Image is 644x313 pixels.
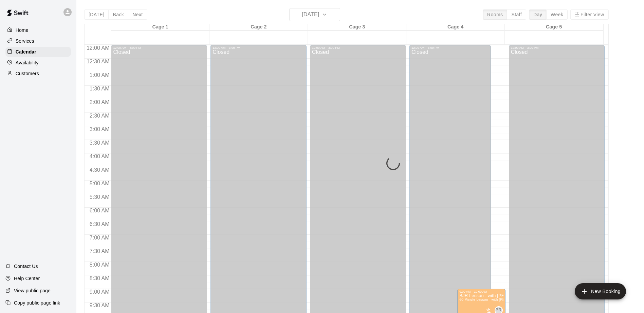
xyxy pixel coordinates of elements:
[88,140,111,146] span: 3:30 AM
[111,24,209,30] div: Cage 1
[505,24,603,30] div: Cage 5
[459,290,503,293] div: 9:00 AM – 10:00 AM
[88,275,111,281] span: 8:30 AM
[411,46,489,49] div: 12:00 AM – 3:00 PM
[5,36,71,46] a: Services
[88,248,111,254] span: 7:30 AM
[88,99,111,105] span: 2:00 AM
[88,126,111,132] span: 3:00 AM
[5,58,71,68] a: Availability
[88,235,111,241] span: 7:00 AM
[14,287,51,294] p: View public page
[5,47,71,57] a: Calendar
[88,289,111,295] span: 9:00 AM
[14,275,40,282] p: Help Center
[88,181,111,186] span: 5:00 AM
[5,25,71,35] a: Home
[88,194,111,200] span: 5:30 AM
[312,46,404,49] div: 12:00 AM – 3:00 PM
[209,24,308,30] div: Cage 2
[88,153,111,159] span: 4:00 AM
[16,38,34,44] p: Services
[459,298,559,301] span: 60 Minute Lesson - with [PERSON_NAME] [PERSON_NAME]
[88,208,111,213] span: 6:00 AM
[88,302,111,308] span: 9:30 AM
[88,72,111,78] span: 1:00 AM
[88,113,111,119] span: 2:30 AM
[88,86,111,91] span: 1:30 AM
[85,45,111,51] span: 12:00 AM
[14,263,38,270] p: Contact Us
[16,48,36,55] p: Calendar
[88,221,111,227] span: 6:30 AM
[88,262,111,268] span: 8:00 AM
[406,24,505,30] div: Cage 4
[113,46,205,49] div: 12:00 AM – 3:00 PM
[16,59,39,66] p: Availability
[308,24,406,30] div: Cage 3
[213,46,305,49] div: 12:00 AM – 3:00 PM
[511,46,603,49] div: 12:00 AM – 3:00 PM
[88,167,111,173] span: 4:30 AM
[16,27,29,34] p: Home
[5,68,71,79] a: Customers
[85,59,111,64] span: 12:30 AM
[575,283,626,299] button: add
[16,70,39,77] p: Customers
[14,299,60,306] p: Copy public page link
